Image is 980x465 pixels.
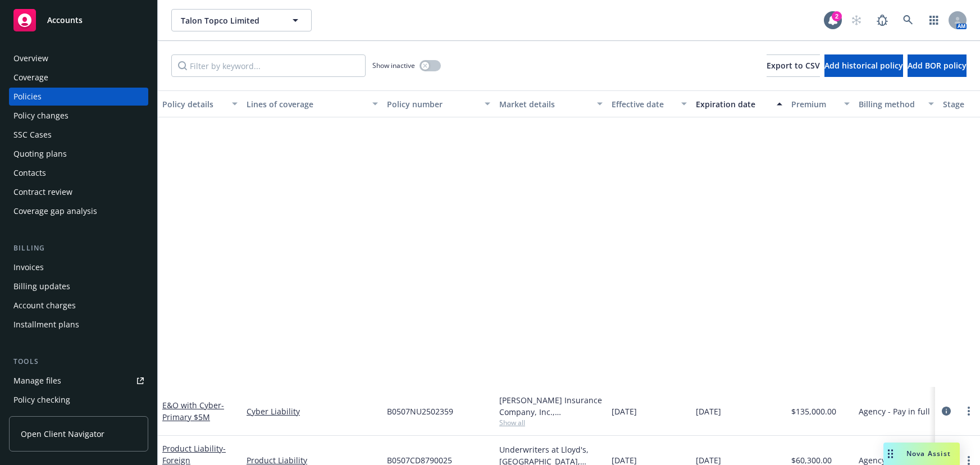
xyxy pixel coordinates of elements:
button: Add BOR policy [908,54,967,77]
div: Contacts [13,164,46,182]
button: Billing method [854,90,938,117]
span: $135,000.00 [791,405,836,417]
a: SSC Cases [9,126,148,144]
span: Show inactive [372,61,415,70]
div: Effective date [612,98,674,110]
a: Account charges [9,297,148,314]
a: Report a Bug [871,9,894,31]
a: Coverage [9,69,148,86]
div: Market details [499,98,590,110]
div: Coverage gap analysis [13,202,97,220]
span: Talon Topco Limited [181,15,278,26]
a: Accounts [9,4,148,36]
div: Policy details [162,98,225,110]
button: Premium [787,90,854,117]
a: Switch app [923,9,945,31]
button: Add historical policy [824,54,903,77]
span: Agency - Pay in full [859,405,930,417]
a: Policy checking [9,391,148,409]
button: Lines of coverage [242,90,382,117]
div: Coverage [13,69,48,86]
a: Cyber Liability [247,405,378,417]
div: Quoting plans [13,145,67,163]
span: B0507NU2502359 [387,405,453,417]
a: Policy changes [9,107,148,125]
span: Add historical policy [824,60,903,71]
span: Accounts [47,16,83,25]
div: Account charges [13,297,76,314]
div: Premium [791,98,837,110]
span: Show all [499,418,603,427]
span: [DATE] [612,405,637,417]
div: [PERSON_NAME] Insurance Company, Inc., [PERSON_NAME] Group, Price Forbes & Partners [499,394,603,418]
a: more [962,404,976,418]
span: Nova Assist [906,449,951,458]
button: Export to CSV [767,54,820,77]
div: Overview [13,49,48,67]
div: Policy number [387,98,478,110]
a: Billing updates [9,277,148,295]
button: Policy number [382,90,495,117]
div: Billing method [859,98,922,110]
a: Contract review [9,183,148,201]
a: Coverage gap analysis [9,202,148,220]
div: Drag to move [883,443,897,465]
a: Installment plans [9,316,148,334]
button: Nova Assist [883,443,960,465]
input: Filter by keyword... [171,54,366,77]
button: Effective date [607,90,691,117]
span: Open Client Navigator [21,428,104,440]
a: Invoices [9,258,148,276]
button: Market details [495,90,607,117]
a: Search [897,9,919,31]
div: Policy checking [13,391,70,409]
a: Quoting plans [9,145,148,163]
div: Invoices [13,258,44,276]
a: Manage files [9,372,148,390]
a: Overview [9,49,148,67]
button: Talon Topco Limited [171,9,312,31]
button: Expiration date [691,90,787,117]
button: Policy details [158,90,242,117]
div: Manage files [13,372,61,390]
div: Expiration date [696,98,770,110]
div: Billing updates [13,277,70,295]
div: Policy changes [13,107,69,125]
div: Tools [9,356,148,367]
div: Installment plans [13,316,79,334]
a: Start snowing [845,9,868,31]
a: Policies [9,88,148,106]
div: Lines of coverage [247,98,366,110]
div: Contract review [13,183,72,201]
div: SSC Cases [13,126,52,144]
a: circleInformation [940,404,953,418]
div: 2 [832,11,842,21]
span: Export to CSV [767,60,820,71]
div: Billing [9,243,148,254]
div: Stage [943,98,978,110]
a: Contacts [9,164,148,182]
div: Policies [13,88,42,106]
span: Add BOR policy [908,60,967,71]
span: [DATE] [696,405,721,417]
a: E&O with Cyber [162,400,224,422]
